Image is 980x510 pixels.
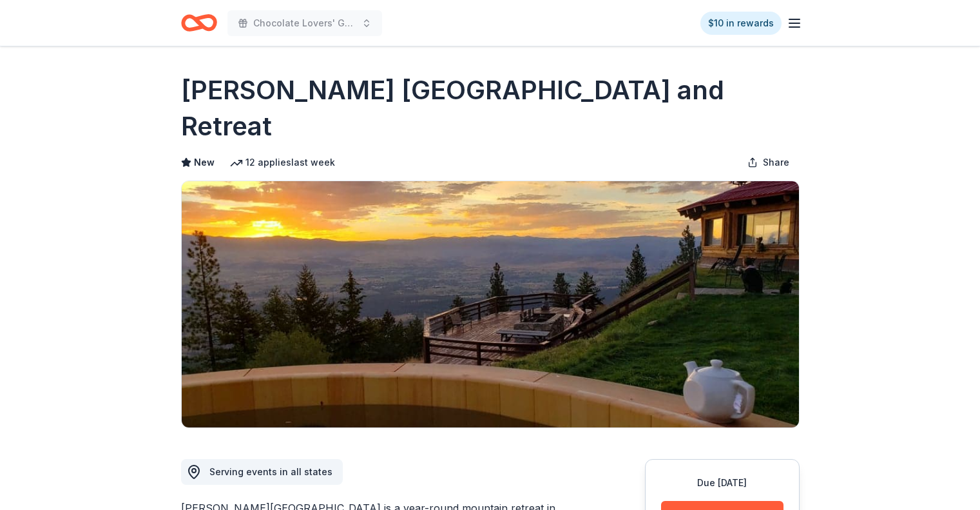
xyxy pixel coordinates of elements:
[181,8,217,38] a: Home
[182,181,799,427] img: Image for Downing Mountain Lodge and Retreat
[737,150,800,175] button: Share
[194,155,215,170] span: New
[181,72,800,144] h1: [PERSON_NAME] [GEOGRAPHIC_DATA] and Retreat
[661,475,783,491] div: Due [DATE]
[227,10,382,36] button: Chocolate Lovers' Gala
[230,155,335,170] div: 12 applies last week
[700,12,782,35] a: $10 in rewards
[253,15,356,31] span: Chocolate Lovers' Gala
[763,155,789,170] span: Share
[209,466,332,477] span: Serving events in all states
